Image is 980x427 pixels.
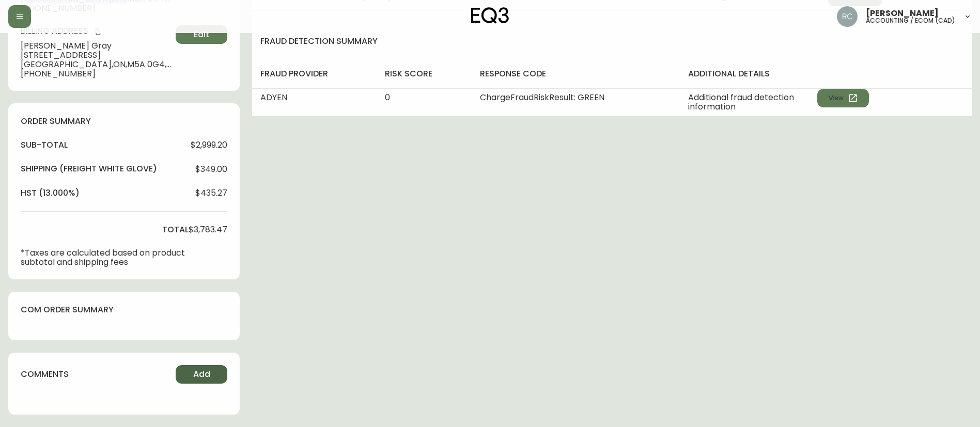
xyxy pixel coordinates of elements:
span: $435.27 [195,188,227,198]
span: [PHONE_NUMBER] [21,69,172,78]
button: View [817,89,869,107]
span: [STREET_ADDRESS] [21,51,172,60]
img: logo [471,7,509,24]
span: $2,999.20 [191,140,227,150]
span: [GEOGRAPHIC_DATA] , ON , M5A 0G4 , CA [21,60,172,69]
h4: risk score [385,68,463,80]
span: 0 [385,91,390,103]
span: Additional fraud detection information [688,93,817,112]
h5: accounting / ecom (cad) [866,18,955,24]
h4: hst (13.000%) [21,187,80,199]
h4: fraud detection summary [252,36,972,47]
button: Edit [176,25,227,44]
span: Add [193,369,210,380]
img: f4ba4e02bd060be8f1386e3ca455bd0e [837,6,858,27]
span: ChargeFraudRiskResult: GREEN [480,91,604,103]
h4: comments [21,369,69,380]
h4: fraud provider [260,68,368,80]
span: [PERSON_NAME] Gray [21,41,172,51]
p: *Taxes are calculated based on product subtotal and shipping fees [21,248,189,267]
span: Edit [194,29,209,40]
button: Add [176,365,227,384]
h4: Shipping ( Freight White Glove ) [21,163,157,175]
span: ADYEN [260,91,287,103]
h4: total [162,224,189,235]
h4: order summary [21,116,227,127]
h4: additional details [688,68,963,80]
span: [PERSON_NAME] [866,9,939,18]
h4: com order summary [21,304,227,315]
h4: response code [480,68,672,80]
span: $349.00 [195,165,227,174]
h4: sub-total [21,139,68,151]
span: $3,783.47 [189,225,227,234]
